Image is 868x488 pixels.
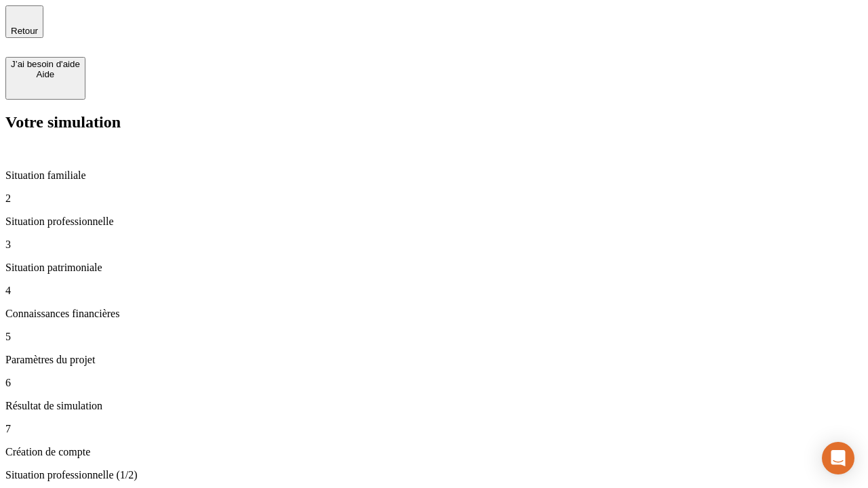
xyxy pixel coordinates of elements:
span: Retour [11,26,38,36]
div: Aide [11,69,80,79]
p: Connaissances financières [5,308,863,320]
p: 2 [5,192,863,205]
h2: Votre simulation [5,113,863,131]
p: 4 [5,285,863,297]
p: Création de compte [5,446,863,458]
p: Paramètres du projet [5,354,863,366]
p: Situation patrimoniale [5,262,863,274]
p: Situation professionnelle (1/2) [5,469,863,481]
p: Situation professionnelle [5,216,863,228]
div: J’ai besoin d'aide [11,59,80,69]
button: J’ai besoin d'aideAide [5,57,85,100]
p: 6 [5,377,863,389]
p: Situation familiale [5,169,863,182]
div: Open Intercom Messenger [822,442,854,474]
p: 3 [5,239,863,251]
p: Résultat de simulation [5,400,863,412]
p: 7 [5,423,863,435]
button: Retour [5,5,43,38]
p: 5 [5,331,863,343]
